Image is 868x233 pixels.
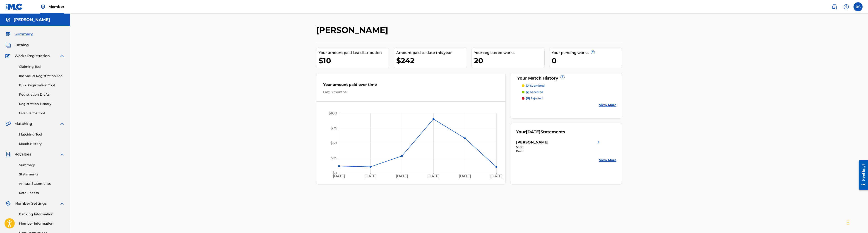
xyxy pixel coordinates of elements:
span: Catalog [14,42,29,48]
span: Member [48,4,64,9]
img: expand [59,201,65,206]
a: [PERSON_NAME]right chevron icon$9.96Paid [516,140,601,153]
a: (11) rejected [522,96,616,100]
span: Matching [14,121,32,126]
a: Bulk Registration Tool [19,83,65,88]
a: Summary [19,163,65,167]
a: Matching Tool [19,132,65,137]
div: 20 [474,56,544,66]
a: Registration Drafts [19,92,65,97]
tspan: $75 [330,126,337,130]
p: submitted [526,84,545,88]
a: Individual Registration Tool [19,74,65,78]
div: Paid [516,149,601,153]
div: Your amount paid last distribution [319,50,389,56]
a: Banking Information [19,212,65,217]
iframe: Resource Center [855,156,868,194]
div: Last 6 months [323,90,499,95]
div: Help [842,2,851,11]
span: [DATE] [526,129,541,134]
span: Works Registration [14,53,50,59]
span: (7) [526,90,529,94]
tspan: [DATE] [459,174,471,178]
div: Your amount paid over time [323,82,499,90]
tspan: [DATE] [490,174,503,178]
div: 0 [552,56,622,66]
h5: ROBERT SWIGER [14,17,50,22]
p: rejected [526,96,543,100]
span: Summary [14,32,33,37]
img: help [844,4,849,10]
tspan: [DATE] [364,174,377,178]
div: Drag [847,216,849,229]
a: SummarySummary [5,32,33,37]
div: $9.96 [516,145,601,149]
a: CatalogCatalog [5,42,29,48]
img: Matching [5,121,11,126]
div: Your Statements [516,129,565,135]
a: Registration History [19,102,65,106]
img: Summary [5,32,11,37]
tspan: $25 [331,156,337,160]
img: Top Rightsholder [40,4,46,10]
div: Amount paid to date this year [396,50,467,56]
a: Statements [19,172,65,177]
img: Royalties [5,152,11,157]
a: View More [599,158,616,163]
span: ? [591,50,595,54]
img: expand [59,53,65,59]
a: Rate Sheets [19,191,65,195]
p: accepted [526,90,543,94]
span: Royalties [14,152,31,157]
div: $10 [319,56,389,66]
img: expand [59,152,65,157]
img: Works Registration [5,53,11,59]
a: Match History [19,141,65,146]
img: expand [59,121,65,126]
tspan: $100 [328,111,337,115]
span: (0) [526,84,529,87]
span: ? [561,75,564,79]
img: Accounts [5,17,11,23]
img: Catalog [5,42,11,48]
a: Claiming Tool [19,64,65,69]
img: MLC Logo [5,3,23,10]
tspan: $0 [332,171,337,175]
div: Your registered works [474,50,544,56]
a: Annual Statements [19,181,65,186]
div: User Menu [854,2,863,11]
div: [PERSON_NAME] [516,140,548,145]
div: Your Match History [516,75,616,81]
tspan: [DATE] [396,174,408,178]
a: Member Information [19,221,65,226]
img: right chevron icon [596,140,601,145]
img: search [832,4,837,10]
div: Your pending works [552,50,622,56]
a: Overclaims Tool [19,111,65,116]
h2: [PERSON_NAME] [316,25,390,35]
span: (11) [526,97,530,100]
tspan: $50 [330,141,337,145]
a: (7) accepted [522,90,616,94]
span: Member Settings [14,201,47,206]
a: View More [599,103,616,107]
tspan: [DATE] [333,174,345,178]
a: Public Search [830,2,839,11]
iframe: Chat Widget [845,211,868,233]
a: (0) submitted [522,84,616,88]
img: Member Settings [5,201,11,206]
tspan: [DATE] [427,174,440,178]
div: $242 [396,56,467,66]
